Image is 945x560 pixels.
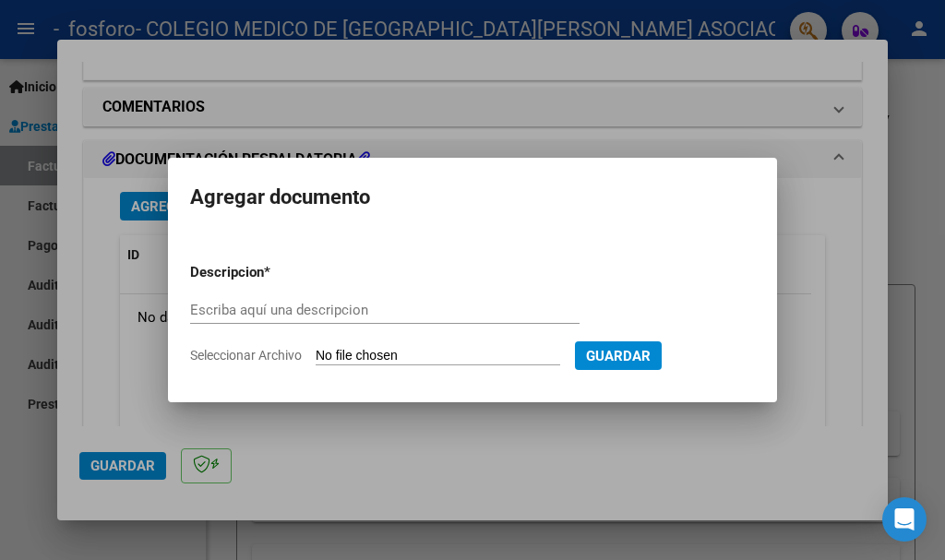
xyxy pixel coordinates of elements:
[586,348,651,364] span: Guardar
[190,348,302,363] span: Seleccionar Archivo
[190,262,360,283] p: Descripcion
[190,180,755,215] h2: Agregar documento
[882,497,927,542] div: Open Intercom Messenger
[575,341,662,370] button: Guardar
